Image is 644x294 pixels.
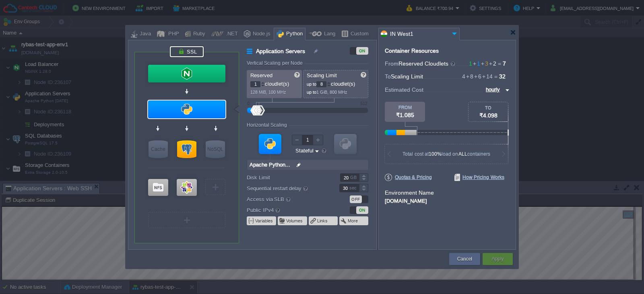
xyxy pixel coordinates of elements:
div: Container Resources [385,48,439,54]
span: + [488,60,493,67]
div: Elastic VPS [177,179,197,196]
span: 8 [465,73,473,80]
span: 2 [488,60,496,67]
div: NoSQL Databases [206,140,225,158]
div: Create New Layer [148,212,225,228]
span: 1 GiB, 800 MHz [316,90,347,95]
label: Access via SLB [247,195,328,204]
div: .NET [223,28,238,40]
span: Estimated Cost [385,85,423,94]
div: Create New Layer [205,179,225,195]
p: cloudlet(s) [307,79,365,87]
label: Public IPv4 [247,206,328,214]
div: Vertical Scaling per Node [247,60,305,66]
div: Application Servers [148,101,225,118]
span: + [481,73,486,80]
button: Variables [255,218,274,224]
button: Links [317,218,328,224]
span: From [385,60,398,67]
span: To [385,73,391,80]
div: Horizontal Scaling [247,122,289,128]
span: 1 [469,60,472,67]
span: ₹4.098 [479,112,497,119]
div: Cache [149,140,168,158]
span: Reserved Cloudlets [398,60,456,67]
div: [DOMAIN_NAME] [385,197,510,204]
div: GB [350,174,358,181]
div: Node.js [250,28,270,40]
span: 7 [503,60,506,67]
span: + [472,60,477,67]
div: Ruby [191,28,205,40]
button: Cancel [457,255,472,263]
div: Lang [322,28,335,40]
span: + [465,73,470,80]
div: FROM [385,105,425,110]
div: ON [356,47,368,55]
span: up to [307,90,316,95]
button: Apply [491,255,504,263]
div: 0 [247,101,250,106]
span: ₹1.085 [396,112,414,118]
span: 4 [462,73,465,80]
label: Environment Name [385,189,434,196]
span: + [480,60,485,67]
div: sec [349,184,358,192]
p: cloudlet(s) [250,79,299,87]
span: Reserved [250,72,272,78]
span: Scaling Limit [307,72,337,78]
span: 3 [480,60,488,67]
div: Load Balancer [148,65,225,82]
span: + [473,73,478,80]
span: = [496,60,503,67]
div: 512 [360,101,367,106]
div: NoSQL [206,140,225,158]
label: Disk Limit [247,173,328,182]
span: How Pricing Works [454,174,504,181]
span: Quotas & Pricing [385,174,432,181]
div: Python [284,28,303,40]
div: Storage Containers [148,179,168,196]
span: 1 [472,60,480,67]
div: TO [469,105,508,110]
button: Volumes [286,218,303,224]
span: 14 [481,73,493,80]
div: SQL Databases [177,140,196,158]
label: Sequential restart delay [247,184,328,193]
span: = [493,73,499,80]
span: Scaling Limit [391,73,423,80]
span: 128 MiB, 100 MHz [250,90,286,95]
div: PHP [166,28,179,40]
div: OFF [350,195,362,203]
div: Java [137,28,151,40]
span: up to [307,82,316,86]
button: More [348,218,359,224]
div: ON [356,206,368,214]
span: 32 [499,73,506,80]
div: Custom [348,28,369,40]
span: 6 [473,73,481,80]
